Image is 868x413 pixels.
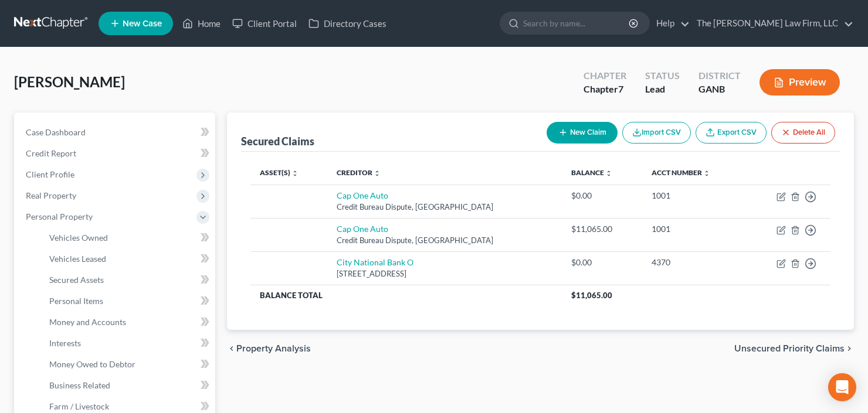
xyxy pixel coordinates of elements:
span: Money Owed to Debtor [49,359,135,369]
a: Acct Number unfold_more [652,168,710,177]
a: Secured Assets [40,269,215,291]
div: Open Intercom Messenger [828,373,856,401]
button: Delete All [771,122,835,144]
a: Directory Cases [303,13,392,34]
span: Real Property [26,190,76,200]
a: Creditor unfold_more [337,168,381,177]
span: 7 [618,83,623,94]
span: Vehicles Owned [49,233,108,243]
i: chevron_left [227,344,236,353]
div: GANB [699,83,741,96]
span: Personal Property [26,211,93,221]
div: $11,065.00 [571,223,633,235]
a: Vehicles Owned [40,227,215,248]
i: unfold_more [374,170,381,177]
div: District [699,69,741,83]
div: Chapter [584,69,626,83]
i: unfold_more [291,170,299,177]
span: Unsecured Priority Claims [734,344,845,353]
a: Asset(s) unfold_more [260,168,299,177]
span: Secured Assets [49,275,104,285]
div: Lead [645,83,680,96]
div: $0.00 [571,190,633,202]
i: unfold_more [605,170,612,177]
span: [PERSON_NAME] [14,73,125,90]
a: Money and Accounts [40,312,215,333]
div: Secured Claims [241,134,314,148]
span: Credit Report [26,148,76,158]
input: Search by name... [523,12,630,34]
a: Business Related [40,375,215,396]
button: New Claim [547,122,618,144]
div: Status [645,69,680,83]
a: Help [650,13,690,34]
span: Case Dashboard [26,127,86,137]
div: Credit Bureau Dispute, [GEOGRAPHIC_DATA] [337,202,552,213]
span: Interests [49,338,81,348]
button: Unsecured Priority Claims chevron_right [734,344,854,353]
a: The [PERSON_NAME] Law Firm, LLC [691,13,853,34]
span: Client Profile [26,169,74,179]
div: 1001 [652,223,737,235]
a: Vehicles Leased [40,248,215,269]
a: Client Portal [226,13,303,34]
div: [STREET_ADDRESS] [337,268,552,279]
a: Home [177,13,226,34]
a: Money Owed to Debtor [40,354,215,375]
a: Credit Report [16,143,215,164]
a: City National Bank O [337,257,413,267]
span: Personal Items [49,296,103,306]
span: Vehicles Leased [49,254,106,264]
a: Cap One Auto [337,190,388,200]
span: Money and Accounts [49,317,126,327]
span: Farm / Livestock [49,401,109,411]
div: Credit Bureau Dispute, [GEOGRAPHIC_DATA] [337,235,552,246]
span: New Case [123,19,162,28]
span: Business Related [49,380,110,390]
div: 1001 [652,190,737,202]
i: chevron_right [845,344,854,353]
a: Export CSV [696,122,767,144]
button: Preview [759,69,840,95]
a: Interests [40,333,215,354]
i: unfold_more [703,170,710,177]
div: $0.00 [571,257,633,268]
a: Balance unfold_more [571,168,612,177]
a: Personal Items [40,291,215,312]
div: 4370 [652,257,737,268]
th: Balance Total [250,285,562,306]
span: $11,065.00 [571,291,612,300]
a: Case Dashboard [16,122,215,143]
div: Chapter [584,83,626,96]
span: Property Analysis [236,344,311,353]
button: chevron_left Property Analysis [227,344,311,353]
a: Cap One Auto [337,224,388,234]
button: Import CSV [622,122,691,144]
